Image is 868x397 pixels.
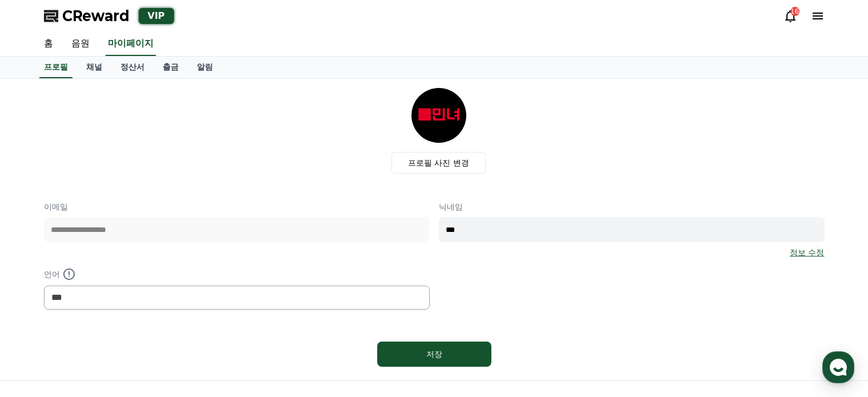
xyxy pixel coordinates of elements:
p: 닉네임 [439,201,825,212]
a: 홈 [35,32,62,56]
a: 정산서 [111,57,154,78]
a: 마이페이지 [106,32,156,56]
a: 출금 [154,57,188,78]
a: 알림 [188,57,222,78]
p: 언어 [44,267,430,281]
img: profile_image [411,88,466,143]
p: 이메일 [44,201,430,212]
div: 저장 [400,348,469,360]
a: 정보 수정 [790,247,824,258]
div: VIP [139,8,174,24]
label: 프로필 사진 변경 [391,152,486,174]
span: CReward [62,7,130,25]
button: 저장 [377,342,491,367]
a: 채널 [77,57,111,78]
div: 16 [790,7,800,16]
a: CReward [44,7,130,25]
a: 프로필 [39,57,72,78]
a: 음원 [62,32,99,56]
a: 16 [784,9,797,23]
